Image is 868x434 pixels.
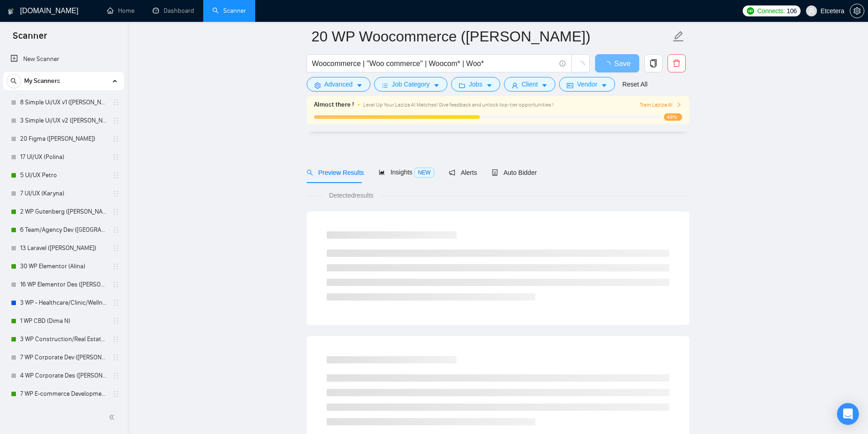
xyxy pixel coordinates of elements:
[112,245,119,252] span: holder
[112,135,119,143] span: holder
[112,354,119,361] span: holder
[7,78,21,84] span: search
[449,169,455,176] span: notification
[786,6,796,16] span: 106
[314,82,321,89] span: setting
[8,4,14,19] img: logo
[312,25,671,48] input: Scanner name...
[324,79,353,89] span: Advanced
[5,29,54,48] span: Scanner
[363,102,554,108] span: Level Up Your Laziza AI Matches! Give feedback and unlock top-tier opportunities !
[374,77,447,92] button: barsJob Categorycaret-down
[747,7,754,15] img: upwork-logo.png
[673,31,684,42] span: edit
[3,50,124,68] li: New Scanner
[469,79,483,89] span: Jobs
[6,74,21,88] button: search
[622,79,647,89] a: Reset All
[486,82,493,89] span: caret-down
[10,50,117,68] a: New Scanner
[603,61,614,68] span: loading
[559,77,615,92] button: idcardVendorcaret-down
[307,169,313,176] span: search
[757,6,785,16] span: Connects:
[20,276,107,294] a: 16 WP Elementor Des ([PERSON_NAME])
[20,257,107,276] a: 30 WP Elementor (Alina)
[504,77,556,92] button: userClientcaret-down
[20,166,107,184] a: 5 UI/UX Petro
[20,294,107,312] a: 3 WP - Healthcare/Clinic/Wellness/Beauty (Dima N)
[107,7,134,15] a: homeHome
[20,203,107,221] a: 2 WP Gutenberg ([PERSON_NAME] Br)
[595,54,639,72] button: Save
[601,82,607,89] span: caret-down
[644,54,663,72] button: copy
[20,221,107,239] a: 6 Team/Agency Dev ([GEOGRAPHIC_DATA])
[314,100,354,110] span: Almost there !
[112,99,119,106] span: holder
[24,72,60,90] span: My Scanners
[614,58,631,69] span: Save
[459,82,465,89] span: folder
[112,336,119,343] span: holder
[492,169,498,176] span: robot
[307,169,364,176] span: Preview Results
[808,8,815,14] span: user
[449,169,477,176] span: Alerts
[20,348,107,367] a: 7 WP Corporate Dev ([PERSON_NAME] B)
[850,7,864,15] a: setting
[676,102,682,107] span: right
[112,390,119,398] span: holder
[20,239,107,257] a: 13 Laravel ([PERSON_NAME])
[640,101,682,109] span: Train Laziza AI
[112,153,119,161] span: holder
[451,77,500,92] button: folderJobscaret-down
[414,168,434,178] span: NEW
[153,7,194,15] a: dashboardDashboard
[576,61,585,69] span: loading
[112,208,119,215] span: holder
[837,403,859,425] div: Open Intercom Messenger
[541,82,548,89] span: caret-down
[850,7,864,15] span: setting
[20,385,107,403] a: 7 WP E-commerce Development ([PERSON_NAME] B)
[108,413,118,422] span: double-left
[20,112,107,130] a: 3 Simple Ui/UX v2 ([PERSON_NAME])
[577,79,597,89] span: Vendor
[379,168,434,176] span: Insights
[356,82,363,89] span: caret-down
[20,130,107,148] a: 20 Figma ([PERSON_NAME])
[312,58,555,69] input: Search Freelance Jobs...
[112,226,119,234] span: holder
[20,367,107,385] a: 4 WP Corporate Des ([PERSON_NAME])
[668,59,685,67] span: delete
[20,148,107,166] a: 17 UI/UX (Polina)
[112,317,119,325] span: holder
[20,330,107,348] a: 3 WP Construction/Real Estate Website Development ([PERSON_NAME] B)
[668,54,686,72] button: delete
[323,190,380,200] span: Detected results
[112,263,119,270] span: holder
[307,77,370,92] button: settingAdvancedcaret-down
[212,7,246,15] a: searchScanner
[560,61,565,66] span: info-circle
[112,190,119,197] span: holder
[112,172,119,179] span: holder
[850,4,864,18] button: setting
[645,59,662,67] span: copy
[20,312,107,330] a: 1 WP CBD (Dima N)
[20,184,107,203] a: 7 UI/UX (Karyna)
[112,281,119,288] span: holder
[492,169,537,176] span: Auto Bidder
[522,79,538,89] span: Client
[664,113,682,121] span: 48%
[20,93,107,112] a: 8 Simple Ui/UX v1 ([PERSON_NAME])
[567,82,573,89] span: idcard
[512,82,518,89] span: user
[379,169,385,175] span: area-chart
[112,117,119,124] span: holder
[433,82,440,89] span: caret-down
[382,82,388,89] span: bars
[112,299,119,306] span: holder
[392,79,430,89] span: Job Category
